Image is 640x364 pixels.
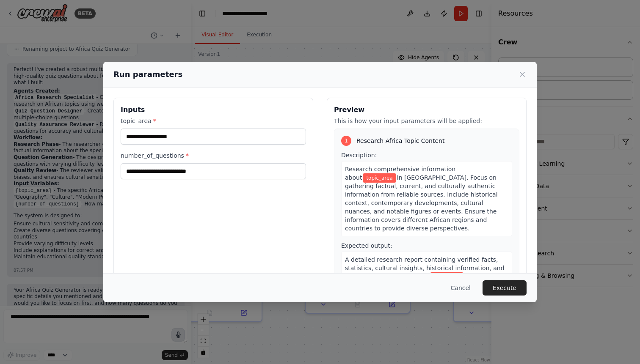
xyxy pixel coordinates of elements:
[334,117,519,125] p: This is how your input parameters will be applied:
[334,105,519,115] h3: Preview
[113,68,182,80] h2: Run parameters
[341,152,377,159] span: Description:
[356,137,444,145] span: Research Africa Topic Content
[341,242,392,249] span: Expected output:
[483,280,527,296] button: Execute
[444,280,477,296] button: Cancel
[121,117,306,125] label: topic_area
[345,174,498,232] span: in [GEOGRAPHIC_DATA]. Focus on gathering factual, current, and culturally authentic information f...
[363,173,396,183] span: Variable: topic_area
[345,256,505,280] span: A detailed research report containing verified facts, statistics, cultural insights, historical i...
[121,151,306,160] label: number_of_questions
[430,272,463,282] span: Variable: topic_area
[341,136,351,146] div: 1
[121,105,306,115] h3: Inputs
[345,166,455,181] span: Research comprehensive information about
